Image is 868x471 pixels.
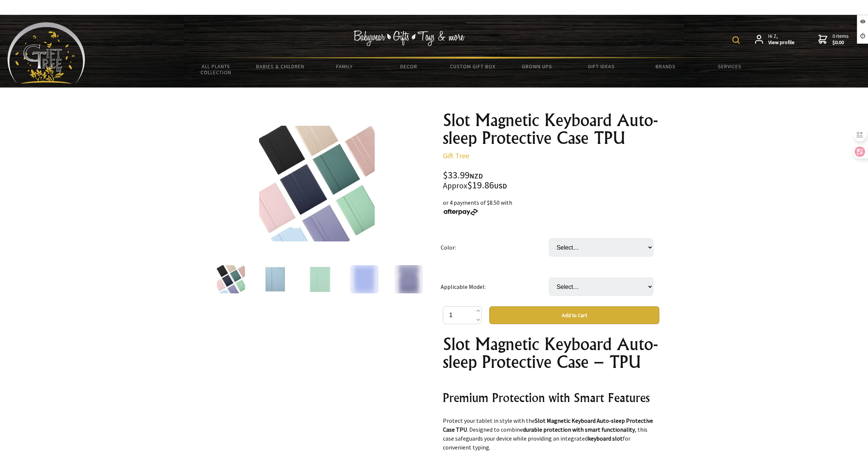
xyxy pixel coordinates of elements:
button: Add to Cart [489,306,659,324]
td: Color: [441,228,549,267]
strong: durable protection with smart functionality [523,426,635,433]
a: Grown Ups [505,59,569,74]
a: Gift Ideas [569,59,633,74]
a: Babies & Children [248,59,312,74]
h1: Slot Magnetic Keyboard Auto-sleep Protective Case TPU [443,111,659,147]
a: Hi Z,View profile [755,33,795,46]
img: Slot Magnetic Keyboard Auto-sleep Protective Case TPU [259,126,375,241]
img: Slot Magnetic Keyboard Auto-sleep Protective Case TPU [261,265,289,293]
img: Slot Magnetic Keyboard Auto-sleep Protective Case TPU [217,265,245,293]
div: $33.99 $19.86 [443,171,659,191]
span: NZD [470,172,483,180]
a: Gift Tree [443,151,469,160]
a: Custom Gift Box [441,59,505,74]
a: 0 items$0.00 [818,33,849,46]
h2: Premium Protection with Smart Features [443,389,659,406]
a: Brands [633,59,698,74]
strong: View profile [768,39,795,46]
a: All Plants Collection [184,59,248,80]
strong: $0.00 [832,39,849,46]
img: Babyware - Gifts - Toys and more... [7,22,85,84]
img: Slot Magnetic Keyboard Auto-sleep Protective Case TPU [350,265,378,293]
div: or 4 payments of $8.50 with [443,198,659,216]
strong: keyboard slot [588,435,623,442]
a: Services [698,59,762,74]
a: Family [312,59,377,74]
img: Babywear - Gifts - Toys & more [353,30,464,46]
strong: Slot Magnetic Keyboard Auto-sleep Protective Case TPU [443,417,653,433]
p: Protect your tablet in style with the . Designed to combine , this case safeguards your device wh... [443,416,659,452]
span: Hi Z, [768,33,795,46]
span: USD [494,182,507,190]
img: Afterpay [443,209,478,215]
td: Applicable Model: [441,267,549,306]
a: Decor [377,59,441,74]
span: 0 items [832,33,849,46]
img: Slot Magnetic Keyboard Auto-sleep Protective Case TPU [306,265,334,293]
small: Approx [443,181,467,191]
img: Slot Magnetic Keyboard Auto-sleep Protective Case TPU [395,265,423,293]
img: product search [732,36,740,44]
h1: Slot Magnetic Keyboard Auto-sleep Protective Case – TPU [443,335,659,371]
